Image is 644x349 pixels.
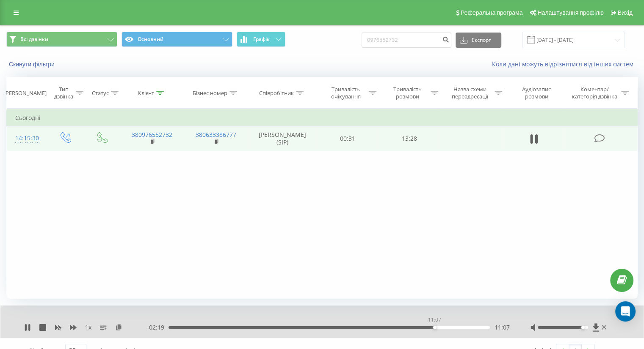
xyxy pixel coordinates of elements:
[492,60,638,68] a: Коли дані можуть відрізнятися вiд інших систем
[7,109,638,126] td: Сьогодні
[259,90,294,97] div: Співробітник
[379,126,440,151] td: 13:28
[122,32,232,47] button: Основний
[85,323,91,332] span: 1 x
[461,9,523,16] span: Реферальна програма
[512,86,561,100] div: Аудіозапис розмови
[581,326,585,329] div: Accessibility label
[253,36,270,42] span: Графік
[494,323,509,332] span: 11:07
[15,130,38,147] div: 14:15:30
[92,90,109,97] div: Статус
[237,32,285,47] button: Графік
[569,86,619,100] div: Коментар/категорія дзвінка
[132,131,172,139] a: 380976552732
[362,33,451,48] input: Пошук за номером
[618,9,633,16] span: Вихід
[433,326,437,329] div: Accessibility label
[325,86,367,100] div: Тривалість очікування
[248,126,317,151] td: [PERSON_NAME] (SIP)
[386,86,428,100] div: Тривалість розмови
[448,86,492,100] div: Назва схеми переадресації
[4,90,47,97] div: [PERSON_NAME]
[537,9,603,16] span: Налаштування профілю
[615,301,636,322] div: Open Intercom Messenger
[196,131,236,139] a: 380633386777
[193,90,227,97] div: Бізнес номер
[20,36,48,43] span: Всі дзвінки
[53,86,73,100] div: Тип дзвінка
[147,323,169,332] span: - 02:19
[6,60,59,68] button: Скинути фільтри
[138,90,154,97] div: Клієнт
[6,32,117,47] button: Всі дзвінки
[426,314,443,326] div: 11:07
[317,126,379,151] td: 00:31
[456,33,501,48] button: Експорт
